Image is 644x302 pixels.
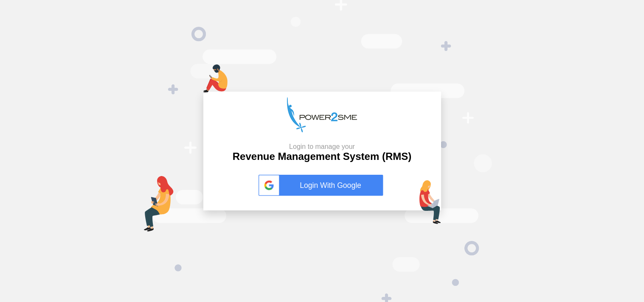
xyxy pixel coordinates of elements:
[233,143,411,151] small: Login to manage your
[203,64,228,92] img: mob-login.png
[256,166,388,205] button: Login With Google
[419,180,441,224] img: lap-login.png
[144,176,174,232] img: tab-login.png
[287,97,357,132] img: p2s_logo.png
[233,143,411,163] h2: Revenue Management System (RMS)
[259,175,386,196] a: Login With Google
